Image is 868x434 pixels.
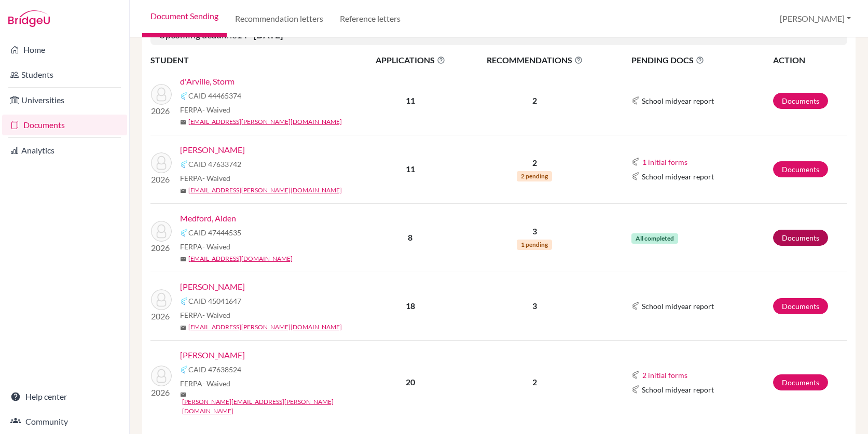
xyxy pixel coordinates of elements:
span: - Waived [202,379,230,388]
span: FERPA [180,310,230,320]
img: Bridge-U [8,10,50,27]
img: Common App logo [631,172,640,180]
span: CAID 47444535 [188,227,241,238]
a: Help center [2,386,127,407]
img: d'Arville, Storm [151,84,172,105]
span: - Waived [202,242,230,251]
span: mail [180,391,186,398]
span: CAID 47638524 [188,364,241,375]
a: Documents [773,374,828,390]
span: 1 pending [517,240,552,250]
a: Documents [2,115,127,135]
b: 20 [406,377,415,387]
b: 18 [406,301,415,311]
p: 2026 [151,105,172,117]
span: - Waived [202,105,230,114]
span: PENDING DOCS [631,54,772,66]
span: FERPA [180,104,230,115]
a: [PERSON_NAME] [180,349,245,361]
a: Students [2,64,127,85]
span: All completed [631,233,678,244]
p: 2 [463,157,606,169]
img: ruiz, manuel [151,366,172,386]
span: mail [180,256,186,262]
a: [PERSON_NAME] [180,144,245,156]
img: Common App logo [180,229,188,237]
button: 2 initial forms [642,369,688,381]
a: Community [2,411,127,432]
a: [EMAIL_ADDRESS][PERSON_NAME][DOMAIN_NAME] [188,117,342,127]
span: - Waived [202,311,230,319]
img: Mendez, Francisco [151,289,172,310]
b: 8 [408,232,412,242]
th: STUDENT [150,53,358,67]
a: Medford, Aiden [180,212,236,225]
span: 2 pending [517,171,552,181]
span: FERPA [180,241,230,252]
a: [EMAIL_ADDRESS][PERSON_NAME][DOMAIN_NAME] [188,323,342,332]
a: Analytics [2,140,127,161]
p: 2026 [151,386,172,399]
img: Common App logo [631,302,640,310]
img: Common App logo [631,385,640,394]
span: mail [180,188,186,194]
a: Documents [773,161,828,177]
a: Documents [773,230,828,246]
p: 2 [463,94,606,107]
img: Common App logo [180,160,188,169]
img: Medford, Aiden [151,221,172,242]
p: 2 [463,376,606,388]
a: Home [2,39,127,60]
p: 2026 [151,242,172,254]
a: Documents [773,298,828,314]
span: School midyear report [642,301,714,312]
img: Common App logo [631,96,640,105]
img: Common App logo [180,92,188,100]
span: - Waived [202,174,230,183]
span: APPLICATIONS [359,54,462,66]
img: Common App logo [180,366,188,374]
a: [PERSON_NAME] [180,281,245,293]
span: School midyear report [642,171,714,182]
p: 3 [463,225,606,237]
span: FERPA [180,378,230,389]
a: d'Arville, Storm [180,75,235,88]
a: [PERSON_NAME][EMAIL_ADDRESS][PERSON_NAME][DOMAIN_NAME] [182,397,365,416]
span: RECOMMENDATIONS [463,54,606,66]
img: Common App logo [631,371,640,379]
p: 2026 [151,173,172,186]
span: School midyear report [642,95,714,106]
img: Common App logo [631,158,640,166]
img: Common App logo [180,297,188,305]
th: ACTION [773,53,847,67]
span: School midyear report [642,384,714,395]
span: mail [180,119,186,125]
button: [PERSON_NAME] [775,9,856,29]
span: CAID 44465374 [188,90,241,101]
a: Documents [773,93,828,109]
button: 1 initial forms [642,156,688,168]
span: CAID 47633742 [188,159,241,170]
a: Universities [2,90,127,110]
a: [EMAIL_ADDRESS][PERSON_NAME][DOMAIN_NAME] [188,186,342,195]
a: [EMAIL_ADDRESS][DOMAIN_NAME] [188,254,293,263]
p: 2026 [151,310,172,323]
p: 3 [463,300,606,312]
img: Joseph, Ashton [151,152,172,173]
b: 11 [406,95,415,105]
b: 11 [406,164,415,174]
span: mail [180,325,186,331]
span: CAID 45041647 [188,296,241,306]
span: FERPA [180,173,230,184]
